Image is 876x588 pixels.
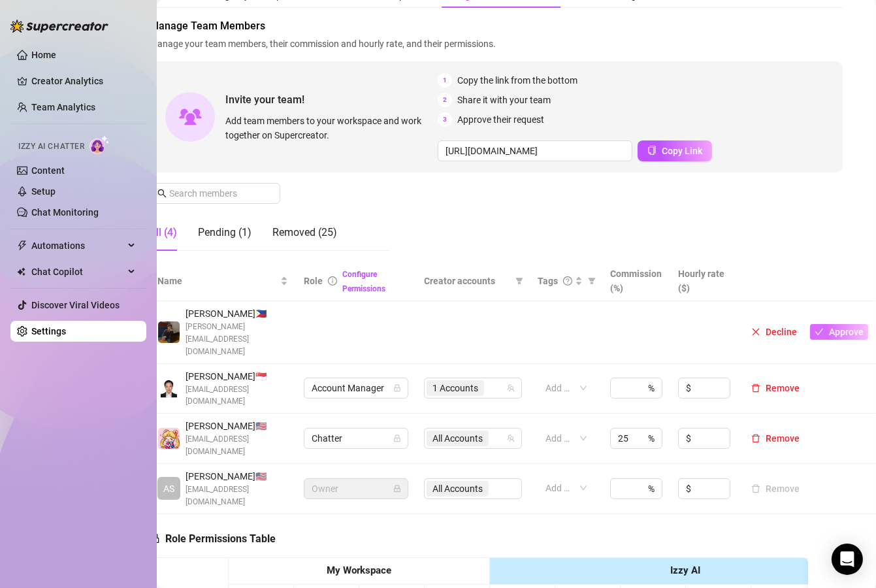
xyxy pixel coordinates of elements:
[31,235,124,256] span: Automations
[150,531,276,547] h5: Role Permissions Table
[746,380,805,396] button: Remove
[832,544,863,575] div: Open Intercom Messenger
[158,321,180,343] img: Vince Palacio
[432,381,478,395] span: 1 Accounts
[815,327,824,336] span: check
[31,165,65,176] a: Content
[538,274,558,288] span: Tags
[225,91,438,108] span: Invite your team!
[312,429,400,448] span: Chatter
[31,50,56,60] a: Home
[751,384,760,393] span: delete
[272,225,337,240] div: Removed (25)
[10,20,108,33] img: logo-BBDzfeDw.svg
[169,186,262,201] input: Search members
[225,114,432,142] span: Add team members to your workspace and work together on Supercreator.
[157,274,278,288] span: Name
[150,18,843,34] span: Manage Team Members
[746,481,805,497] button: Remove
[393,434,401,442] span: lock
[158,428,180,449] img: Louise
[513,271,526,291] span: filter
[438,112,452,127] span: 3
[157,189,167,198] span: search
[427,431,489,446] span: All Accounts
[585,271,598,291] span: filter
[31,261,124,282] span: Chat Copilot
[670,564,700,576] strong: Izzy AI
[810,324,868,340] button: Approve
[507,384,515,392] span: team
[18,140,84,153] span: Izzy AI Chatter
[647,146,657,155] span: copy
[751,434,760,443] span: delete
[89,135,110,154] img: AI Chatter
[186,384,288,408] span: [EMAIL_ADDRESS][DOMAIN_NAME]
[602,261,670,301] th: Commission (%)
[746,324,802,340] button: Decline
[186,321,288,358] span: [PERSON_NAME][EMAIL_ADDRESS][DOMAIN_NAME]
[186,419,288,433] span: [PERSON_NAME] 🇺🇸
[588,277,596,285] span: filter
[186,469,288,483] span: [PERSON_NAME] 🇺🇸
[438,93,452,107] span: 2
[186,369,288,384] span: [PERSON_NAME] 🇸🇬
[427,380,484,396] span: 1 Accounts
[328,276,337,286] span: info-circle
[186,306,288,321] span: [PERSON_NAME] 🇵🇭
[150,261,296,301] th: Name
[393,485,401,493] span: lock
[662,146,702,156] span: Copy Link
[158,378,180,399] img: Joyce Ann Vivas
[17,240,27,251] span: thunderbolt
[150,37,843,51] span: Manage your team members, their commission and hourly rate, and their permissions.
[507,434,515,442] span: team
[31,71,136,91] a: Creator Analytics
[31,186,56,197] a: Setup
[186,433,288,458] span: [EMAIL_ADDRESS][DOMAIN_NAME]
[393,384,401,392] span: lock
[766,433,800,444] span: Remove
[457,73,577,88] span: Copy the link from the bottom
[766,327,797,337] span: Decline
[304,276,323,286] span: Role
[438,73,452,88] span: 1
[515,277,523,285] span: filter
[31,326,66,336] a: Settings
[638,140,712,161] button: Copy Link
[457,112,544,127] span: Approve their request
[670,261,738,301] th: Hourly rate ($)
[342,270,385,293] a: Configure Permissions
[432,431,483,446] span: All Accounts
[198,225,251,240] div: Pending (1)
[829,327,864,337] span: Approve
[327,564,391,576] strong: My Workspace
[31,300,120,310] a: Discover Viral Videos
[746,431,805,446] button: Remove
[186,483,288,508] span: [EMAIL_ADDRESS][DOMAIN_NAME]
[751,327,760,336] span: close
[31,207,99,218] a: Chat Monitoring
[163,482,174,496] span: AS
[424,274,510,288] span: Creator accounts
[31,102,95,112] a: Team Analytics
[17,267,25,276] img: Chat Copilot
[563,276,572,286] span: question-circle
[312,378,400,398] span: Account Manager
[457,93,551,107] span: Share it with your team
[766,383,800,393] span: Remove
[312,479,400,498] span: Owner
[150,225,177,240] div: All (4)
